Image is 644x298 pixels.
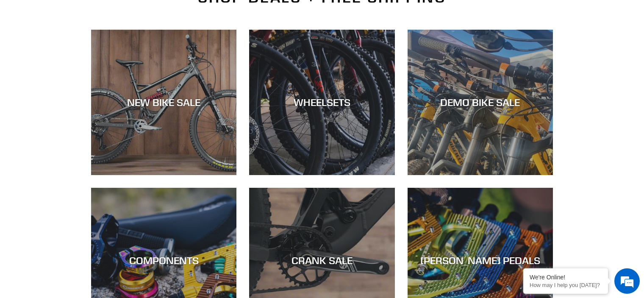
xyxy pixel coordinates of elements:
[91,254,236,267] div: COMPONENTS
[249,30,394,175] a: WHEELSETS
[91,96,236,109] div: NEW BIKE SALE
[408,254,553,267] div: [PERSON_NAME] PEDALS
[408,30,553,175] a: DEMO BIKE SALE
[249,254,394,267] div: CRANK SALE
[530,274,602,281] div: We're Online!
[91,30,236,175] a: NEW BIKE SALE
[408,96,553,109] div: DEMO BIKE SALE
[530,282,602,288] p: How may I help you today?
[249,96,394,109] div: WHEELSETS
